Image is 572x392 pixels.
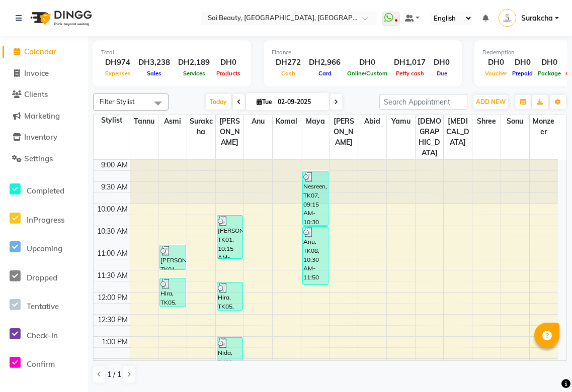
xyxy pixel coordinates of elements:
[24,132,57,142] span: Inventory
[430,57,454,68] div: DH0
[26,4,95,32] img: logo
[27,331,58,340] span: Check-In
[214,57,243,68] div: DH0
[272,48,454,57] div: Finance
[95,270,130,281] div: 11:30 AM
[3,89,86,101] a: Clients
[27,244,62,253] span: Upcoming
[305,57,345,68] div: DH2,966
[94,115,130,126] div: Stylist
[217,338,242,366] div: Nida, TK03, 01:00 PM-01:40 PM, Classic Manicure (Without Colour) (DH60)
[174,57,214,68] div: DH2,189
[27,186,64,195] span: Completed
[96,292,130,303] div: 12:00 PM
[216,115,244,149] span: [PERSON_NAME]
[501,115,529,128] span: sonu
[3,46,86,58] a: Calendar
[95,204,130,215] div: 10:00 AM
[535,70,563,77] span: Package
[187,115,215,138] span: Surakcha
[279,70,298,77] span: Cash
[530,115,558,138] span: Monzeer
[3,132,86,143] a: Inventory
[273,115,301,128] span: Komal
[96,315,130,325] div: 12:30 PM
[301,115,330,128] span: maya
[379,94,467,110] input: Search Appointment
[476,98,506,106] span: ADD NEW
[214,70,243,77] span: Products
[416,115,444,159] span: [DEMOGRAPHIC_DATA]
[303,227,328,284] div: Anu, TK08, 10:30 AM-11:50 AM, Under Arm Waxing (DH29),Full Face (With Eyebrow) Waxing (DH110)
[393,70,427,77] span: Petty cash
[24,89,48,99] span: Clients
[510,57,535,68] div: DH0
[444,115,472,149] span: [MEDICAL_DATA]
[100,359,130,369] div: 1:30 PM
[390,57,430,68] div: DH1,017
[103,70,133,77] span: Expenses
[482,70,510,77] span: Voucher
[100,97,135,106] span: Filter Stylist
[499,9,516,27] img: Surakcha
[316,70,334,77] span: Card
[330,115,358,149] span: [PERSON_NAME]
[217,282,242,310] div: Hira, TK05, 11:45 AM-12:25 PM, Mani/Pedi (Without Colour) (DH99)
[95,248,130,259] div: 11:00 AM
[521,13,553,24] span: Surakcha
[101,48,243,57] div: Total
[535,57,563,68] div: DH0
[27,215,64,225] span: InProgress
[107,369,121,380] span: 1 / 1
[27,359,55,369] span: Confirm
[3,68,86,79] a: Invoice
[434,70,450,77] span: Due
[27,273,57,282] span: Dropped
[254,98,275,106] span: Tue
[303,171,328,225] div: Nesreen, TK07, 09:15 AM-10:30 AM, Eyebrow Threading (DH25),UpperLip Waxing (DH20)
[387,115,415,128] span: Yamu
[134,57,174,68] div: DH3,238
[244,115,272,128] span: Anu
[100,337,130,347] div: 1:00 PM
[27,302,59,311] span: Tentative
[217,216,242,258] div: [PERSON_NAME], TK01, 10:15 AM-11:15 AM, Mani/Pedi (With Gel Colour),hard gel remove (DH49)
[272,57,305,68] div: DH272
[101,57,134,68] div: DH974
[345,70,390,77] span: Online/Custom
[99,182,130,192] div: 9:30 AM
[158,115,187,128] span: Asmi
[345,57,390,68] div: DH0
[24,68,49,78] span: Invoice
[3,111,86,122] a: Marketing
[181,70,208,77] span: Services
[99,160,130,170] div: 9:00 AM
[24,111,60,121] span: Marketing
[510,70,535,77] span: Prepaid
[130,115,158,128] span: Tannu
[3,153,86,165] a: Settings
[160,245,185,269] div: [PERSON_NAME], TK01, 10:55 AM-11:30 AM, Eyebrow Threading
[144,70,164,77] span: Sales
[95,226,130,237] div: 10:30 AM
[472,115,501,128] span: shree
[358,115,386,128] span: Abid
[473,95,508,109] button: ADD NEW
[24,154,53,163] span: Settings
[482,57,510,68] div: DH0
[24,47,56,56] span: Calendar
[275,94,325,110] input: 2025-09-02
[206,94,231,110] span: Today
[160,278,185,307] div: Hira, TK05, 11:40 AM-12:20 PM, Full Face (Without Eyebrow) Waxing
